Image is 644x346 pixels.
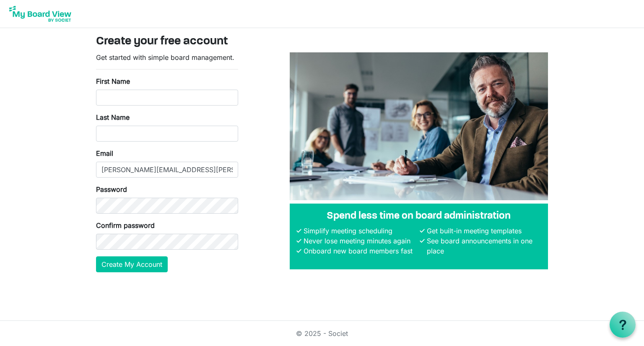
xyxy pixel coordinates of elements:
[301,236,418,246] li: Never lose meeting minutes again
[301,246,418,256] li: Onboard new board members fast
[96,35,548,49] h3: Create your free account
[7,3,74,24] img: My Board View Logo
[290,52,548,200] img: A photograph of board members sitting at a table
[296,210,541,222] h4: Spend less time on board administration
[96,220,155,230] label: Confirm password
[296,329,348,338] a: © 2025 - Societ
[425,236,541,256] li: See board announcements in one place
[96,148,113,158] label: Email
[96,112,130,122] label: Last Name
[301,226,418,236] li: Simplify meeting scheduling
[96,76,130,86] label: First Name
[96,53,234,62] span: Get started with simple board management.
[96,184,127,194] label: Password
[96,256,168,272] button: Create My Account
[425,226,541,236] li: Get built-in meeting templates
